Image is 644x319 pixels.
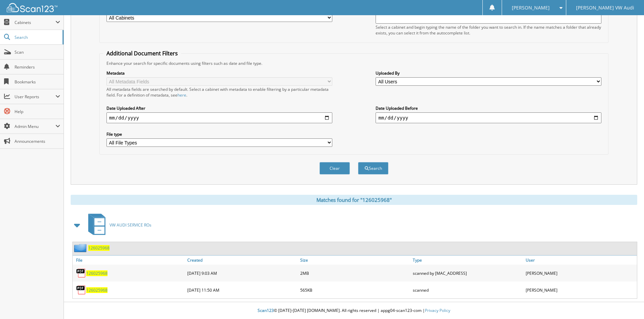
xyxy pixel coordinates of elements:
a: User [524,256,637,265]
span: Admin Menu [15,124,55,129]
a: Created [186,256,299,265]
div: Enhance your search for specific documents using filters such as date and file type. [103,60,605,66]
a: File [73,256,186,265]
a: 126025968 [86,270,108,276]
a: Privacy Policy [425,308,450,313]
input: end [376,112,601,123]
a: Size [299,256,411,265]
label: Uploaded By [376,70,601,76]
img: scan123-logo-white.svg [7,3,57,12]
a: 126025968 [86,287,108,293]
div: Select a cabinet and begin typing the name of the folder you want to search in. If the name match... [376,24,601,36]
a: 126025968 [88,245,110,251]
div: © [DATE]-[DATE] [DOMAIN_NAME]. All rights reserved | appg04-scan123-com | [64,302,644,319]
span: [PERSON_NAME] [512,6,550,10]
img: folder2.png [74,244,88,252]
iframe: Chat Widget [610,287,644,319]
span: Bookmarks [15,79,60,85]
div: scanned [411,283,524,297]
div: scanned by [MAC_ADDRESS] [411,266,524,280]
label: Date Uploaded Before [376,105,601,111]
span: VW AUDI SERVICE ROs [110,222,151,228]
span: Scan123 [258,308,274,313]
span: Cabinets [15,20,55,25]
div: [DATE] 9:03 AM [186,266,299,280]
img: PDF.png [76,285,86,295]
div: Matches found for "126025968" [71,195,637,205]
label: Date Uploaded After [106,105,332,111]
span: Scan [15,49,60,55]
span: Search [15,34,59,40]
div: [DATE] 11:50 AM [186,283,299,297]
a: Type [411,256,524,265]
label: Metadata [106,70,332,76]
legend: Additional Document Filters [103,50,181,57]
span: [PERSON_NAME] VW Audi [576,6,634,10]
span: Announcements [15,138,60,144]
span: User Reports [15,94,55,100]
button: Clear [319,162,350,175]
a: VW AUDI SERVICE ROs [84,212,151,238]
div: 2MB [299,266,411,280]
div: All metadata fields are searched by default. Select a cabinet with metadata to enable filtering b... [106,86,332,98]
div: [PERSON_NAME] [524,283,637,297]
input: start [106,112,332,123]
button: Search [358,162,388,175]
label: File type [106,131,332,137]
div: [PERSON_NAME] [524,266,637,280]
img: PDF.png [76,268,86,278]
span: Reminders [15,64,60,70]
a: here [177,92,186,98]
div: 565KB [299,283,411,297]
span: Help [15,109,60,114]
